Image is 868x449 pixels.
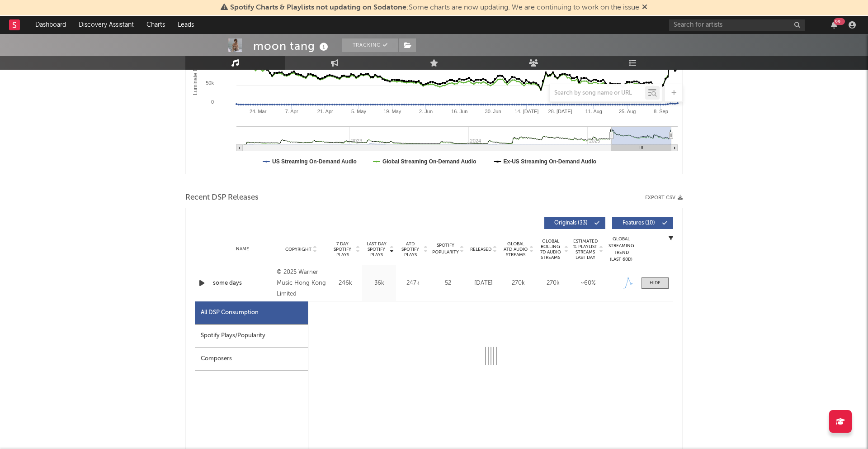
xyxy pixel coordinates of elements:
text: 0 [211,99,214,105]
span: Global Rolling 7D Audio Streams [538,239,563,260]
div: ~ 60 % [573,279,603,288]
text: Ex-US Streaming On-Demand Audio [504,158,597,165]
input: Search for artists [669,19,805,31]
text: 8. Sep [654,109,668,114]
div: © 2025 Warner Music Hong Kong Limited [277,267,326,300]
div: 246k [330,279,360,288]
a: Dashboard [29,16,72,34]
div: [DATE] [468,279,499,288]
div: 36k [364,279,394,288]
input: Search by song name or URL [550,90,645,97]
text: 2. Jun [419,109,433,114]
text: 21. Apr [317,109,333,114]
span: Released [470,247,491,252]
text: 25. Aug [619,109,636,114]
div: Global Streaming Trend (Last 60D) [608,236,635,263]
text: 7. Apr [285,109,298,114]
text: 14. [DATE] [514,109,538,114]
a: Charts [140,16,171,34]
span: Last Day Spotify Plays [364,241,388,258]
a: Discovery Assistant [72,16,140,34]
button: Tracking [342,38,398,52]
div: 270k [503,279,533,288]
text: 50k [206,80,214,86]
span: 7 Day Spotify Plays [330,241,354,258]
text: 16. Jun [451,109,467,114]
text: Global Streaming On-Demand Audio [382,158,476,165]
div: All DSP Consumption [201,307,259,318]
text: 24. Mar [250,109,267,114]
text: 5. May [351,109,367,114]
span: ATD Spotify Plays [398,241,422,258]
button: Export CSV [645,195,683,201]
text: US Streaming On-Demand Audio [272,158,357,165]
text: 28. [DATE] [548,109,572,114]
text: 19. May [383,109,401,114]
span: Spotify Charts & Playlists not updating on Sodatone [230,4,406,11]
span: Global ATD Audio Streams [503,241,528,258]
span: Recent DSP Releases [185,192,259,203]
button: Features(10) [612,217,673,229]
div: Composers [195,348,308,371]
text: 11. Aug [585,109,602,114]
button: 99+ [831,21,837,29]
span: Estimated % Playlist Streams Last Day [573,239,598,260]
span: Features ( 10 ) [618,220,660,226]
span: : Some charts are now updating. We are continuing to work on the issue [230,4,639,11]
button: Originals(33) [544,217,605,229]
span: Spotify Popularity [432,242,459,256]
div: moon tang [253,38,330,53]
span: Originals ( 33 ) [550,220,592,226]
text: 30. Jun [485,109,501,114]
a: some days [213,279,272,288]
div: 99 + [834,18,845,25]
span: Copyright [285,247,311,252]
div: Spotify Plays/Popularity [195,325,308,348]
div: 52 [432,279,464,288]
div: 270k [538,279,568,288]
a: Leads [171,16,200,34]
div: Name [213,246,272,253]
div: All DSP Consumption [195,301,308,325]
div: 247k [398,279,428,288]
span: Dismiss [642,4,647,11]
